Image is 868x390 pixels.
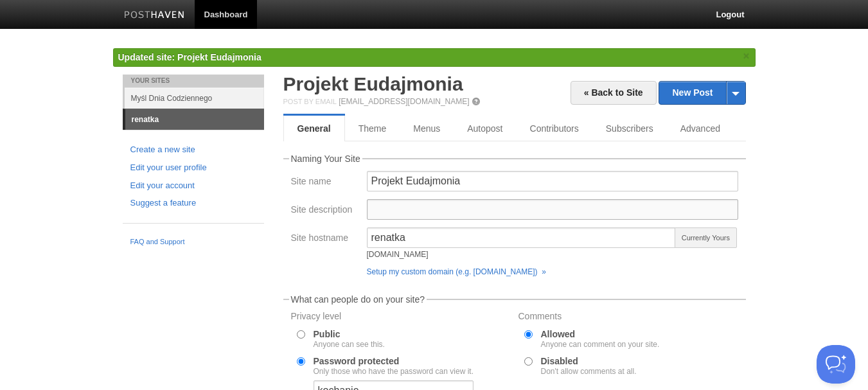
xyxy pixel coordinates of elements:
li: Your Sites [123,75,264,87]
legend: Naming Your Site [289,154,362,163]
label: Allowed [541,330,660,348]
a: « Back to Site [571,81,657,105]
div: Don't allow comments at all. [541,368,637,375]
a: × [741,48,752,64]
a: Edit your user profile [130,161,256,175]
a: New Post [659,82,745,104]
a: Create a new site [130,143,256,157]
label: Password protected [314,357,474,375]
label: Public [314,330,385,348]
a: Projekt Eudajmonia [283,73,463,94]
div: Anyone can see this. [314,341,385,348]
div: Only those who have the password can view it. [314,368,474,375]
label: Comments [518,312,738,324]
a: Contributors [517,116,592,141]
label: Disabled [541,357,637,375]
a: Setup my custom domain (e.g. [DOMAIN_NAME]) » [367,267,546,276]
a: Suggest a feature [130,197,256,210]
span: Updated site: Projekt Eudajmonia [118,52,261,62]
span: Post by Email [283,98,337,105]
label: Privacy level [291,312,511,324]
label: Site hostname [291,233,359,245]
legend: What can people do on your site? [289,295,427,304]
a: [EMAIL_ADDRESS][DOMAIN_NAME] [339,97,469,106]
label: Site name [291,177,359,189]
img: Posthaven-bar [124,11,185,21]
a: Menus [400,116,454,141]
span: Currently Yours [675,227,736,248]
a: FAQ and Support [130,236,256,248]
a: Advanced [667,116,734,141]
a: renatka [125,109,264,130]
div: Anyone can comment on your site. [541,341,660,348]
a: Autopost [454,116,516,141]
a: Edit your account [130,179,256,193]
a: Subscribers [592,116,667,141]
a: Theme [345,116,400,141]
a: Myśl Dnia Codziennego [125,87,264,109]
a: General [283,116,345,141]
iframe: Help Scout Beacon - Open [817,345,855,384]
div: [DOMAIN_NAME] [367,251,677,258]
label: Site description [291,205,359,217]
